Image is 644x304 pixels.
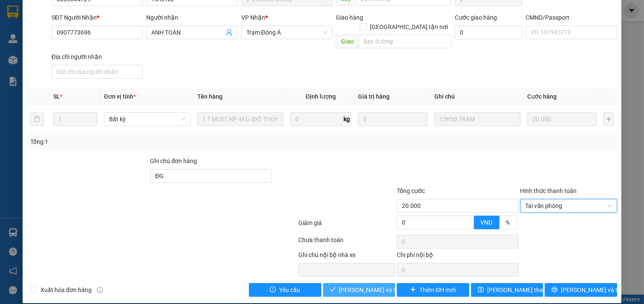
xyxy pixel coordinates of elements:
span: Đơn vị tính [104,93,136,100]
button: exclamation-circleYêu cầu [249,283,321,297]
div: Ghi chú nội bộ nhà xe [298,250,396,263]
label: Cước giao hàng [455,14,497,21]
div: SĐT Người Nhận [52,13,143,22]
div: ANH TOÀN [7,28,65,38]
span: Bất kỳ [109,113,185,126]
span: VP Nhận [241,14,265,21]
span: Yêu cầu [279,285,300,295]
input: Ghi chú đơn hàng [150,169,271,183]
span: Xuất hóa đơn hàng [37,285,95,295]
button: save[PERSON_NAME] thay đổi [471,283,543,297]
span: printer [552,286,557,293]
span: Trạm Đông Á [246,26,328,39]
button: plus [604,112,614,126]
input: Cước giao hàng [455,26,523,39]
input: 0 [358,112,427,126]
span: [PERSON_NAME] thay đổi [487,285,555,295]
span: Nhận: [71,7,92,16]
span: Tổng cước [397,187,425,194]
span: info-circle [97,287,103,293]
span: Tại văn phòng [526,199,612,212]
div: CMND/Passport [526,13,618,22]
span: Gửi: [7,8,20,17]
div: Chưa thanh toán [297,235,396,250]
div: [PERSON_NAME] [71,7,139,26]
button: check[PERSON_NAME] và Giao hàng [323,283,396,297]
input: Ghi Chú [434,112,521,126]
button: delete [30,112,44,126]
span: % [506,219,510,226]
span: [PERSON_NAME] và In [561,285,621,295]
input: Địa chỉ của người nhận [52,65,143,79]
span: Giá trị hàng [358,93,390,100]
span: Tên hàng [197,93,222,100]
div: Trạm Đông Á [7,7,65,28]
span: Cước hàng [527,93,557,100]
input: Dọc đường [358,35,451,48]
label: Hình thức thanh toán [520,187,577,194]
th: Ghi chú [431,88,524,105]
div: Chi phí nội bộ [397,250,518,263]
span: check [330,286,336,293]
span: [GEOGRAPHIC_DATA] tận nơi [367,22,451,32]
span: kg [343,112,351,126]
button: printer[PERSON_NAME] và In [545,283,617,297]
span: [PERSON_NAME] và Giao hàng [339,285,421,295]
div: Tổng: 1 [30,137,249,146]
input: 0 [527,112,597,126]
span: Giao [336,35,358,48]
span: plus [410,286,416,293]
input: VD: Bàn, Ghế [197,112,284,126]
span: Giao hàng [336,14,363,21]
div: TƯỜNG [71,26,139,37]
span: Đã [PERSON_NAME] : [6,55,66,73]
div: Địa chỉ người nhận [52,52,143,61]
div: Giảm giá [297,218,396,233]
span: exclamation-circle [270,286,276,293]
button: plusThêm ĐH mới [397,283,469,297]
span: Định lượng [306,93,336,100]
div: Người nhận [146,13,238,22]
span: save [478,286,484,293]
span: Thêm ĐH mới [419,285,456,295]
span: VND [481,219,493,226]
label: Ghi chú đơn hàng [150,158,197,164]
span: SL [53,93,60,100]
div: 70.000 [6,55,66,84]
span: user-add [226,29,233,36]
